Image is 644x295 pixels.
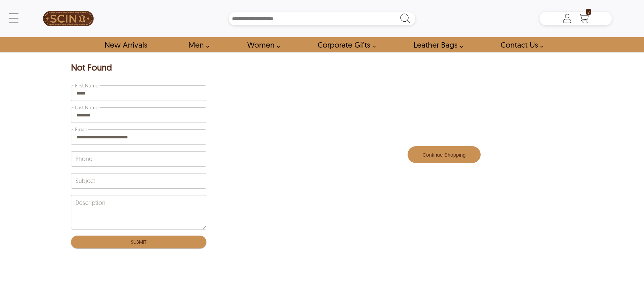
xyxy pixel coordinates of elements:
[97,37,155,52] a: Shop New Arrivals
[493,37,547,52] a: contact-us
[71,62,112,74] div: Not Found
[408,152,481,158] a: Continue Shopping
[71,62,206,74] div: Not Found
[239,37,284,52] a: Shop Women Leather Jackets
[181,37,213,52] a: shop men's leather jackets
[408,146,481,163] button: Continue Shopping
[406,37,467,52] a: Shop Leather Bags
[32,3,105,34] a: SCIN
[586,9,591,15] span: 7
[71,236,206,248] button: Submit
[310,37,379,52] a: Shop Leather Corporate Gifts
[43,3,94,34] img: SCIN
[577,14,591,24] a: Shopping Cart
